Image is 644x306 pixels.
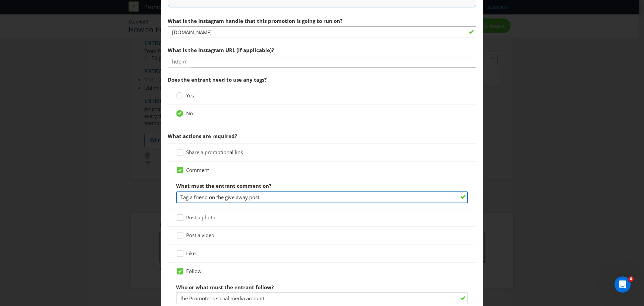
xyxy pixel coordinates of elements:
[186,167,209,173] span: Comment
[186,232,214,238] span: Post a video
[168,17,342,24] span: What is the Instagram handle that this promotion is going to run on?
[186,92,194,99] span: Yes
[168,76,267,83] span: Does the entrant need to use any tags?
[176,284,274,291] span: Who or what must the entrant follow?
[176,293,468,304] input: e.g. the Promoter's social media account
[176,191,468,203] input: e.g. the promotional post
[186,214,215,221] span: Post a photo
[168,133,237,139] span: What actions are required?
[168,47,274,53] span: What is the Instagram URL (if applicable)?
[168,56,191,68] span: http://
[176,182,271,189] span: What must the entrant comment on?
[186,250,196,257] span: Like
[186,268,202,274] span: Follow
[628,276,634,282] span: 6
[186,110,193,117] span: No
[186,149,243,156] span: Share a promotional link
[614,276,631,293] iframe: Intercom live chat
